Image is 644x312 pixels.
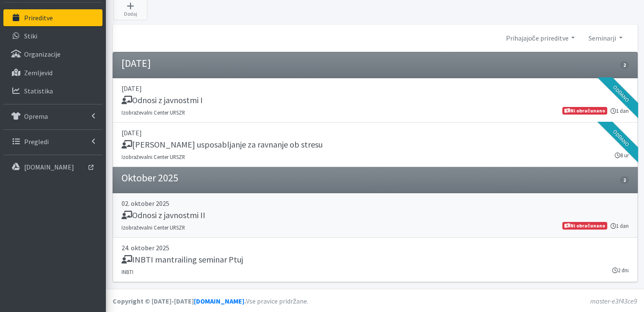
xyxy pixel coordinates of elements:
[122,268,133,275] small: INBTI
[113,193,638,238] a: 02. oktober 2025 Odnosi z javnostmi II Izobraževalni Center URSZR 1 dan Ni obračunano
[3,27,102,44] a: Stiki
[611,222,629,230] small: 1 dan
[3,9,102,26] a: Prireditve
[122,95,203,105] h5: Odnosi z javnostmi I
[122,83,629,93] p: [DATE]
[113,78,638,123] a: [DATE] Odnosi z javnostmi I Izobraževalni Center URSZR 1 dan Ni obračunano Oddano
[24,32,37,40] p: Stiki
[3,82,102,99] a: Statistika
[122,140,323,150] h5: [PERSON_NAME] usposabljanje za ravnanje ob stresu
[24,50,61,58] p: Organizacije
[194,297,244,305] a: [DOMAIN_NAME]
[3,133,102,150] a: Pregledi
[122,128,629,138] p: [DATE]
[122,198,629,208] p: 02. oktober 2025
[122,172,178,184] h4: Oktober 2025
[562,107,607,115] span: Ni obračunano
[122,153,185,160] small: Izobraževalni Center URSZR
[24,87,53,95] p: Statistika
[24,112,48,120] p: Oprema
[122,255,243,265] h5: INBTI mantrailing seminar Ptuj
[122,57,151,70] h4: [DATE]
[122,210,205,220] h5: Odnosi z javnostmi II
[113,297,246,305] strong: Copyright © [DATE]-[DATE] .
[3,159,102,175] a: [DOMAIN_NAME]
[122,243,629,253] p: 24. oktober 2025
[122,224,185,231] small: Izobraževalni Center URSZR
[3,64,102,81] a: Zemljevid
[113,123,638,167] a: [DATE] [PERSON_NAME] usposabljanje za ravnanje ob stresu Izobraževalni Center URSZR 8 ur Oddano
[3,46,102,63] a: Organizacije
[612,266,629,274] small: 2 dni
[3,108,102,125] a: Oprema
[24,163,74,171] p: [DOMAIN_NAME]
[24,68,53,77] p: Zemljevid
[24,137,49,146] p: Pregledi
[620,176,628,184] span: 2
[590,297,637,305] em: master-e3f43ce9
[24,14,53,22] p: Prireditve
[113,238,638,282] a: 24. oktober 2025 INBTI mantrailing seminar Ptuj INBTI 2 dni
[562,222,607,230] span: Ni obračunano
[122,109,185,116] small: Izobraževalni Center URSZR
[581,30,629,47] a: Seminarji
[499,30,581,47] a: Prihajajoče prireditve
[620,61,628,69] span: 2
